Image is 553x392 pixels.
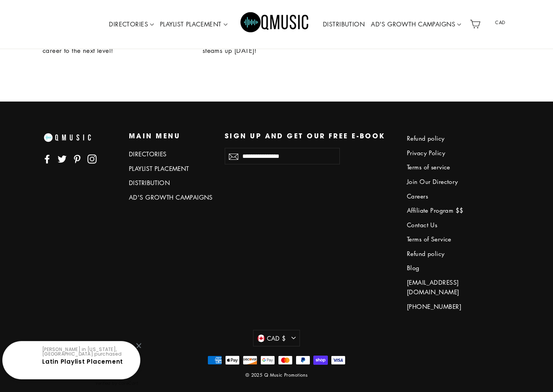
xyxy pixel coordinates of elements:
a: [EMAIL_ADDRESS][DOMAIN_NAME] [407,276,491,299]
a: PLAYLIST PLACEMENT [129,162,213,175]
a: Refund policy [407,132,491,145]
div: © 2025 Q Music Promotions [50,371,503,379]
a: DISTRIBUTION [129,177,213,189]
small: Verified by CareCart [95,381,138,387]
a: Affiliate Program $$ [407,204,491,217]
a: DIRECTORIES [129,148,213,161]
a: DIRECTORIES [106,16,157,33]
a: Blog [407,262,491,274]
a: AD'S GROWTH CAMPAIGNS [368,16,464,33]
div: Primary [84,2,467,47]
a: Terms of Service [407,233,491,246]
a: Join Our Directory [407,175,491,188]
p: [PERSON_NAME] in [US_STATE], [GEOGRAPHIC_DATA] purchased [42,347,133,356]
a: Contact Us [407,219,491,231]
p: Sign up and get our FREE e-book [225,132,395,140]
img: Q Music Promotions [240,7,309,41]
p: Main menu [129,132,213,140]
a: PLAYLIST PLACEMENT [157,16,230,33]
a: Careers [407,190,491,203]
img: Q music promotions ¬ blogs radio spotify playlist placement [43,132,92,143]
span: CAD $ [265,334,286,343]
button: CAD $ [253,330,300,346]
a: Refund policy [407,248,491,260]
a: Latin Playlist Placement [42,358,123,366]
a: Privacy Policy [407,147,491,159]
a: AD'S GROWTH CAMPAIGNS [129,191,213,204]
a: DISTRIBUTION [320,16,368,33]
span: CAD [486,17,515,28]
a: [PHONE_NUMBER] [407,300,491,313]
a: Terms of service [407,161,491,174]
